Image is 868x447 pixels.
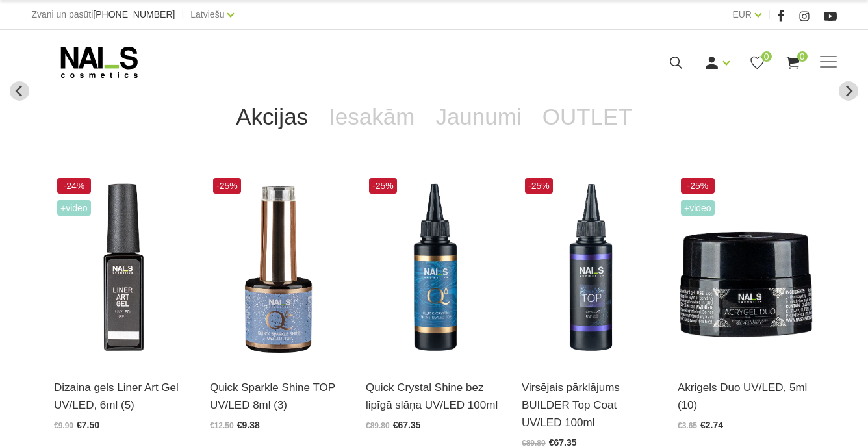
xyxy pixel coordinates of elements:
a: Akcijas [225,91,318,143]
span: -25% [213,178,241,194]
span: €9.90 [54,421,73,430]
span: €12.50 [210,421,234,430]
span: €9.38 [237,420,260,430]
a: Quick Sparkle Shine TOP UV/LED 8ml (3) [210,379,346,414]
a: 0 [749,55,765,71]
span: €67.35 [393,420,421,430]
img: Virsējais pārklājums bez lipīgā slāņa ar mirdzuma efektu.Pieejami 3 veidi:* Starlight - ar smalkā... [210,175,346,363]
div: Zvani un pasūti [31,6,175,23]
a: Quick Crystal Shine bez lipīgā slāņa UV/LED 100ml [366,379,502,414]
span: €89.80 [366,421,390,430]
span: 0 [797,51,808,62]
span: +Video [681,200,715,216]
a: Latviešu [190,6,224,22]
a: 0 [785,55,801,71]
a: [PHONE_NUMBER] [93,10,175,19]
span: -25% [525,178,553,194]
span: [PHONE_NUMBER] [93,9,175,19]
a: Virsējais pārklājums BUILDER Top Coat UV/LED 100ml [522,379,658,432]
span: -25% [369,178,397,194]
span: +Video [57,200,91,216]
span: €2.74 [700,420,723,430]
a: Jaunumi [425,91,531,143]
img: Kas ir AKRIGELS “DUO GEL” un kādas problēmas tas risina?• Tas apvieno ērti modelējamā akrigela un... [678,175,814,363]
a: EUR [732,6,752,22]
span: €7.50 [77,420,99,430]
a: Iesakām [318,91,425,143]
span: | [768,6,771,23]
span: €3.65 [678,421,697,430]
span: | [181,6,184,23]
img: Virsējais pārklājums bez lipīgā slāņa un UV zilā pārklājuma. Nodrošina izcilu spīdumu manikīram l... [366,175,502,363]
img: Liner Art Gel - UV/LED dizaina gels smalku, vienmērīgu, pigmentētu līniju zīmēšanai. Lielisks pal... [54,175,190,363]
a: Akrigels Duo UV/LED, 5ml (10) [678,379,814,414]
span: 0 [761,51,772,62]
img: Builder Top virsējais pārklājums bez lipīgā slāņa gēllakas/gēla pārklājuma izlīdzināšanai un nost... [522,175,658,363]
a: Dizaina gels Liner Art Gel UV/LED, 6ml (5) [54,379,190,414]
a: OUTLET [532,91,643,143]
span: -25% [681,178,715,194]
span: -24% [57,178,91,194]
